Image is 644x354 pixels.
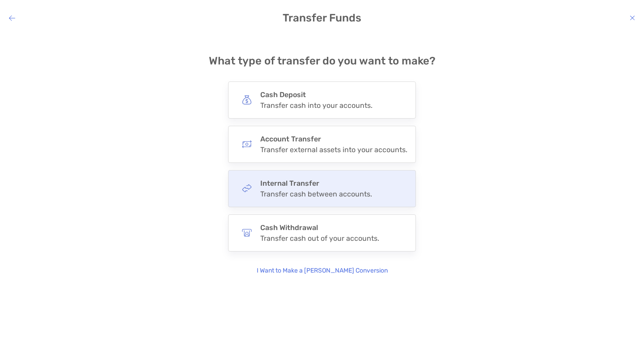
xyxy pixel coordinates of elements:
[260,90,373,99] h4: Cash Deposit
[260,190,372,198] div: Transfer cash between accounts.
[260,101,373,110] div: Transfer cash into your accounts.
[257,266,388,276] p: I Want to Make a [PERSON_NAME] Conversion
[242,95,252,105] img: button icon
[260,223,379,232] h4: Cash Withdrawal
[242,183,252,193] img: button icon
[260,234,379,243] div: Transfer cash out of your accounts.
[242,139,252,149] img: button icon
[260,145,407,154] div: Transfer external assets into your accounts.
[242,228,252,238] img: button icon
[209,55,436,67] h4: What type of transfer do you want to make?
[260,135,407,143] h4: Account Transfer
[260,179,372,188] h4: Internal Transfer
